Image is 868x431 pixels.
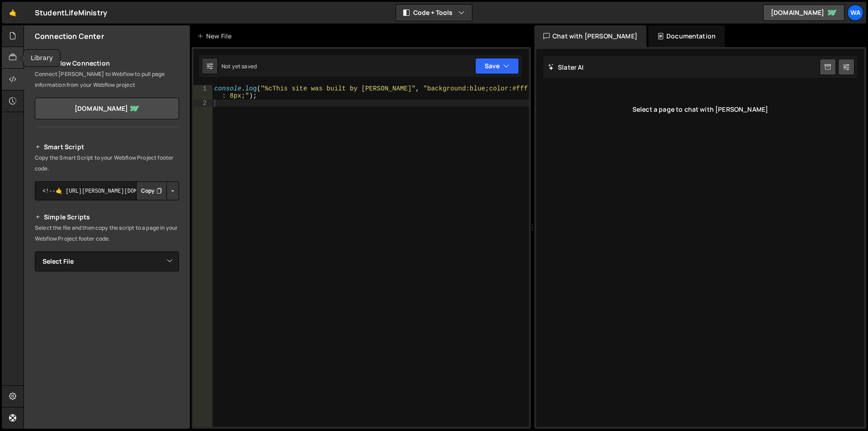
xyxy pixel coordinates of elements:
[35,142,179,152] h2: Smart Script
[847,5,863,21] a: wa
[35,31,104,41] h2: Connection Center
[534,25,646,47] div: Chat with [PERSON_NAME]
[35,212,179,223] h2: Simple Scripts
[136,181,179,200] div: Button group with nested dropdown
[396,5,472,21] button: Code + Tools
[24,50,60,66] div: Library
[193,99,212,107] div: 2
[136,181,167,200] button: Copy
[35,152,179,174] p: Copy the Smart Script to your Webflow Project footer code.
[548,63,584,71] h2: Slater AI
[193,85,212,99] div: 1
[2,2,24,24] a: 🤙
[35,69,179,90] p: Connect [PERSON_NAME] to Webflow to pull page information from your Webflow project
[475,58,519,74] button: Save
[222,62,257,70] div: Not yet saved
[197,32,235,41] div: New File
[35,58,179,69] h2: Webflow Connection
[35,7,107,18] div: StudentLifeMinistry
[648,25,725,47] div: Documentation
[35,181,179,200] textarea: <!--🤙 [URL][PERSON_NAME][DOMAIN_NAME]> <script>document.addEventListener("DOMContentLoaded", func...
[35,286,180,368] iframe: YouTube video player
[543,91,857,128] div: Select a page to chat with [PERSON_NAME]
[35,223,179,244] p: Select the file and then copy the script to a page in your Webflow Project footer code.
[763,5,844,21] a: [DOMAIN_NAME]
[35,98,179,119] a: [DOMAIN_NAME]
